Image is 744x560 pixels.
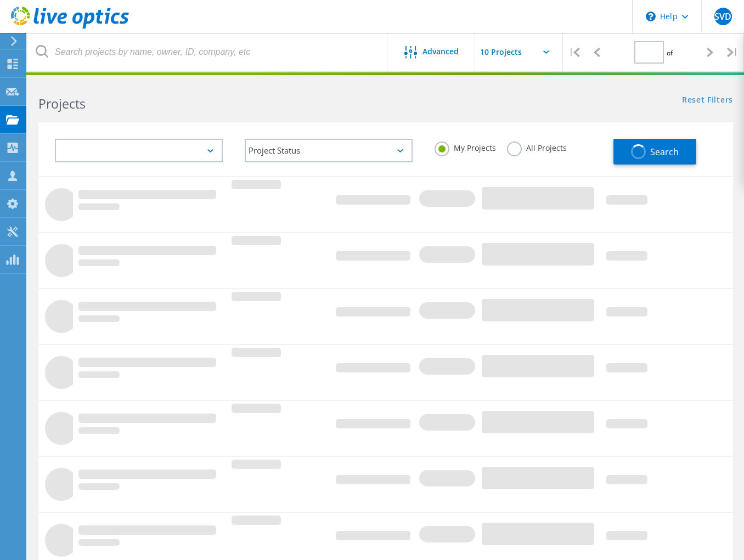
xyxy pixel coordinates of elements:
[38,95,86,112] b: Projects
[714,12,731,21] span: SVD
[11,23,129,31] a: Live Optics Dashboard
[245,139,413,162] div: Project Status
[507,142,567,152] label: All Projects
[563,33,585,72] div: |
[613,139,696,165] button: Search
[667,48,673,58] span: of
[422,48,459,55] span: Advanced
[27,33,388,71] input: Search projects by name, owner, ID, company, etc
[435,142,496,152] label: My Projects
[650,146,679,158] span: Search
[722,33,744,72] div: |
[646,12,656,21] svg: \n
[682,96,733,105] a: Reset Filters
